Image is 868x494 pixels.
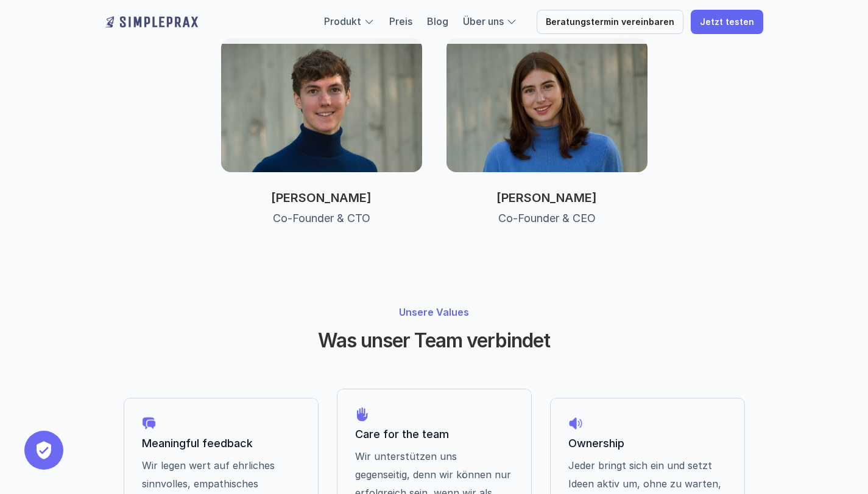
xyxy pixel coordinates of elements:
a: Blog [427,15,448,27]
h2: Was unser Team verbindet [282,329,587,352]
a: Über uns [463,15,504,27]
a: Produkt [324,15,361,27]
a: Jetzt testen [691,10,763,34]
p: Beratungstermin vereinbaren [546,17,674,27]
a: Beratungstermin vereinbaren [537,10,683,34]
p: Co-Founder & CTO [221,211,422,226]
p: Co-Founder & CEO [446,211,647,226]
p: Care for the team [355,428,513,441]
p: [PERSON_NAME] [446,190,647,205]
p: [PERSON_NAME] [221,190,422,205]
a: Preis [389,15,412,27]
p: Unsere Values [200,305,668,319]
p: Jetzt testen [700,17,754,27]
p: Meaningful feedback [142,437,300,450]
p: Ownership [568,437,727,450]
